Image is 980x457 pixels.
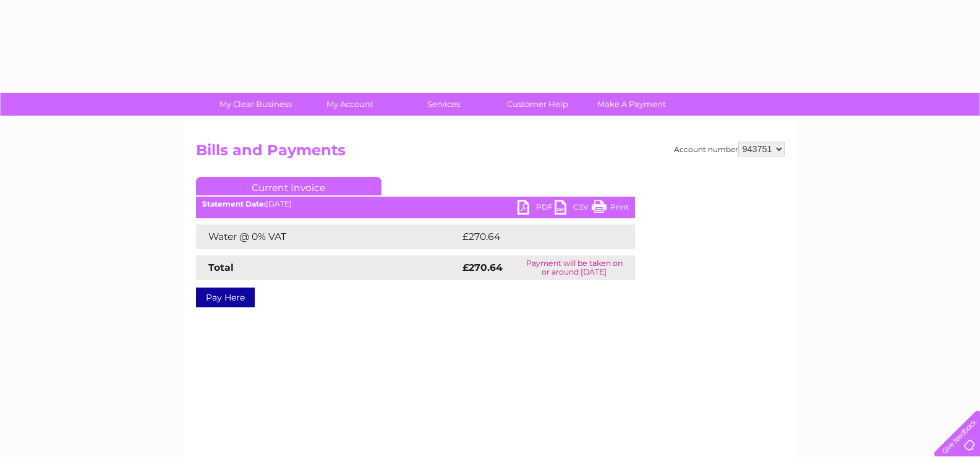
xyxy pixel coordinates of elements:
td: Payment will be taken on or around [DATE] [514,255,635,280]
a: Print [592,200,629,218]
div: [DATE] [196,200,635,208]
td: £270.64 [459,224,613,249]
strong: £270.64 [462,262,503,273]
a: Pay Here [196,288,255,307]
h2: Bills and Payments [196,142,785,165]
div: Account number [674,142,785,156]
b: Statement Date: [202,199,266,208]
a: CSV [555,200,592,218]
a: My Clear Business [205,93,307,116]
strong: Total [208,262,234,273]
a: Customer Help [487,93,589,116]
a: PDF [518,200,555,218]
td: Water @ 0% VAT [196,224,459,249]
a: Services [393,93,495,116]
a: Current Invoice [196,177,381,195]
a: Make A Payment [581,93,683,116]
a: My Account [299,93,401,116]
